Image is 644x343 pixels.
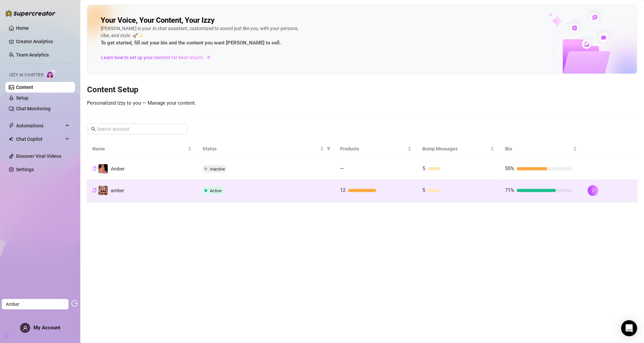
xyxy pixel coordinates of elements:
a: Home [16,25,29,31]
a: Content [16,85,33,90]
button: Copy Creator ID [92,188,97,193]
span: 12 [340,187,345,193]
span: — [340,165,344,171]
span: Products [340,145,407,152]
span: filter [325,144,332,154]
a: Team Analytics [16,52,49,58]
a: Discover Viral Videos [16,153,61,159]
img: ai-chatter-content-library-cLFOSyPT.png [533,5,637,74]
h2: Your Voice, Your Content, Your Izzy [101,16,215,25]
span: logout [71,300,78,307]
span: Inactive [210,166,225,171]
span: Status [203,145,319,152]
strong: To get started, fill out your bio and the content you want [PERSON_NAME] to sell. [101,40,281,46]
span: Amber [111,166,125,171]
span: amber [111,188,124,193]
span: My Account [33,325,60,331]
span: 55% [505,165,514,171]
img: AI Chatter [46,69,56,79]
div: Open Intercom Messenger [621,320,637,336]
span: user [23,326,28,331]
span: copy [92,188,97,193]
button: Copy Creator ID [92,166,97,171]
span: 5 [422,165,425,171]
span: right [591,188,595,193]
a: Creator Analytics [16,36,70,47]
span: search [91,127,96,131]
button: right [588,185,598,196]
div: [PERSON_NAME] is your AI chat assistant, customized to sound just like you, with your persona, vi... [101,25,302,47]
span: Active [210,188,222,193]
span: build [3,334,8,338]
span: loading [60,302,66,307]
h3: Content Setup [87,85,637,95]
img: Amber [98,164,108,174]
img: Chat Copilot [9,137,13,141]
span: Automations [16,120,64,131]
span: Bump Messages [422,145,489,152]
th: Status [197,140,335,158]
th: Bump Messages [417,140,500,158]
span: Chat Copilot [16,134,64,144]
img: amber [98,186,108,195]
th: Name [87,140,197,158]
a: Chat Monitoring [16,106,51,111]
span: arrow-right [205,54,212,61]
span: 71% [505,187,514,193]
span: Personalized Izzy to you — Manage your content. [87,100,196,106]
span: Learn how to set up your content for best results [101,54,204,61]
input: Search account [97,125,178,133]
span: Name [92,145,186,152]
a: Settings [16,167,34,172]
th: Products [335,140,417,158]
span: thunderbolt [9,123,14,128]
span: 5 [422,187,425,193]
img: logo-BBDzfeDw.svg [5,10,56,17]
span: Amber [6,299,65,309]
a: Setup [16,95,28,101]
span: copy [92,166,97,171]
span: filter [327,147,331,151]
th: Bio [500,140,582,158]
span: Bio [505,145,572,152]
span: Izzy AI Chatter [9,72,43,78]
a: Learn how to set up your content for best results [101,52,216,63]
